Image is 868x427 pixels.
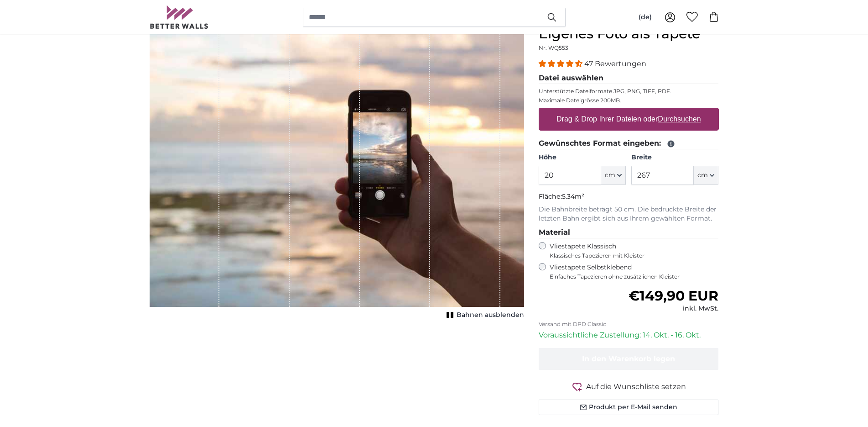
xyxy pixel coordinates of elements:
[605,171,615,180] span: cm
[539,192,719,201] p: Fläche:
[553,110,705,128] label: Drag & Drop Ihrer Dateien oder
[539,330,719,341] p: Voraussichtliche Zustellung: 14. Okt. - 16. Okt.
[539,153,626,162] label: Höhe
[550,273,719,280] span: Einfaches Tapezieren ohne zusätzlichen Kleister
[697,171,708,180] span: cm
[539,400,719,415] button: Produkt per E-Mail senden
[539,205,719,223] p: Die Bahnbreite beträgt 50 cm. Die bedruckte Breite der letzten Bahn ergibt sich aus Ihrem gewählt...
[457,311,524,320] span: Bahnen ausblenden
[539,73,719,84] legend: Datei auswählen
[586,381,686,392] span: Auf die Wunschliste setzen
[631,9,659,26] button: (de)
[539,97,719,104] p: Maximale Dateigrösse 200MB.
[629,304,718,313] div: inkl. MwSt.
[150,26,524,322] div: 1 of 1
[539,44,568,51] span: Nr. WQ553
[550,252,711,259] span: Klassisches Tapezieren mit Kleister
[631,153,718,162] label: Breite
[539,348,719,370] button: In den Warenkorb legen
[444,309,524,322] button: Bahnen ausblenden
[629,287,718,304] span: €149,90 EUR
[550,242,711,259] label: Vliestapete Klassisch
[658,115,701,123] u: Durchsuchen
[539,227,719,238] legend: Material
[150,5,209,29] img: Betterwalls
[694,166,718,185] button: cm
[539,59,584,68] span: 4.38 stars
[550,263,719,280] label: Vliestapete Selbstklebend
[539,138,719,149] legend: Gewünschtes Format eingeben:
[582,354,675,363] span: In den Warenkorb legen
[539,88,719,95] p: Unterstützte Dateiformate JPG, PNG, TIFF, PDF.
[584,59,646,68] span: 47 Bewertungen
[539,381,719,392] button: Auf die Wunschliste setzen
[562,192,584,200] span: 5.34m²
[539,321,719,328] p: Versand mit DPD Classic
[601,166,626,185] button: cm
